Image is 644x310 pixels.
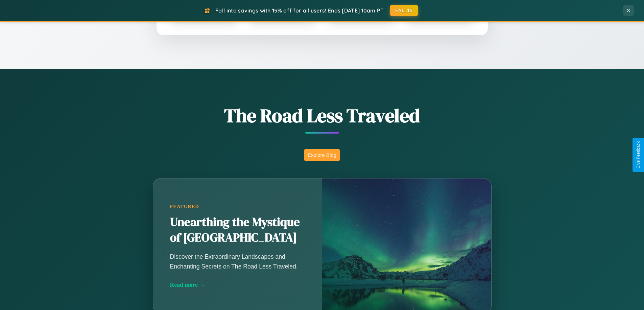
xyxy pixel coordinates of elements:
span: Fall into savings with 15% off for all users! Ends [DATE] 10am PT. [215,7,385,14]
h2: Unearthing the Mystique of [GEOGRAPHIC_DATA] [170,215,305,246]
p: Discover the Extraordinary Landscapes and Enchanting Secrets on The Road Less Traveled. [170,252,305,271]
button: Explore Blog [304,149,340,161]
div: Give Feedback [636,141,641,169]
div: Read more → [170,281,305,288]
button: FALL15 [390,5,418,16]
h1: The Road Less Traveled [119,103,525,129]
div: Featured [170,204,305,209]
